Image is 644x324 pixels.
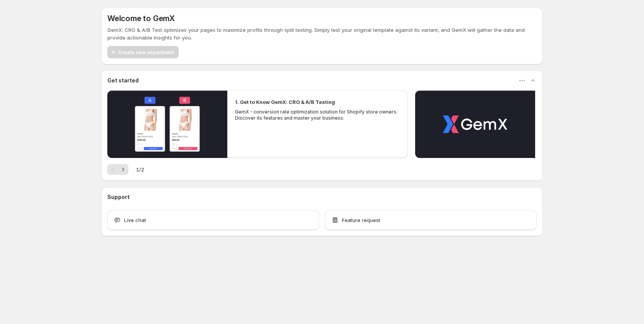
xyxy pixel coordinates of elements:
[136,166,144,173] span: 1 / 2
[107,164,128,175] nav: Pagination
[235,109,400,121] p: GemX - conversion rate optimization solution for Shopify store owners. Discover its features and ...
[107,14,175,23] h5: Welcome to GemX
[107,77,139,84] h3: Get started
[107,193,130,201] h3: Support
[118,164,128,175] button: Next
[124,216,146,224] span: Live chat
[342,216,380,224] span: Feature request
[235,98,335,106] h2: 1. Get to Know GemX: CRO & A/B Testing
[107,90,227,158] button: Play video
[415,90,535,158] button: Play video
[107,26,537,41] p: GemX: CRO & A/B Test optimizes your pages to maximize profits through split testing. Simply test ...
